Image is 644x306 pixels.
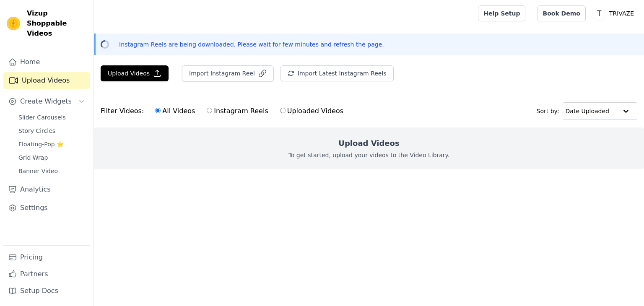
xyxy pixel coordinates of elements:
[3,54,90,70] a: Home
[18,127,55,135] span: Story Circles
[13,165,90,177] a: Banner Video
[338,137,399,149] h2: Upload Videos
[537,5,585,21] a: Book Demo
[606,6,637,21] p: TRIVAZE
[119,40,384,49] p: Instagram Reels are being downloaded. Please wait for few minutes and refresh the page.
[3,249,90,266] a: Pricing
[18,167,58,175] span: Banner Video
[592,6,637,21] button: T TRIVAZE
[3,283,90,299] a: Setup Docs
[101,101,348,121] div: Filter Videos:
[280,106,344,117] label: Uploaded Videos
[207,108,212,113] input: Instagram Reels
[27,8,87,39] span: Vizup Shoppable Videos
[101,65,169,81] button: Upload Videos
[13,125,90,137] a: Story Circles
[3,181,90,198] a: Analytics
[3,266,90,283] a: Partners
[206,106,268,117] label: Instagram Reels
[18,140,64,148] span: Floating-Pop ⭐
[3,72,90,89] a: Upload Videos
[155,108,161,113] input: All Videos
[280,65,394,81] button: Import Latest Instagram Reels
[20,96,72,106] span: Create Widgets
[18,113,66,122] span: Slider Carousels
[155,106,195,117] label: All Videos
[182,65,274,81] button: Import Instagram Reel
[13,152,90,163] a: Grid Wrap
[280,108,286,113] input: Uploaded Videos
[18,153,48,162] span: Grid Wrap
[7,17,20,30] img: Vizup
[597,9,602,18] text: T
[537,102,638,120] div: Sort by:
[3,93,90,110] button: Create Widgets
[3,200,90,216] a: Settings
[13,138,90,150] a: Floating-Pop ⭐
[478,5,525,21] a: Help Setup
[13,112,90,123] a: Slider Carousels
[288,151,450,159] p: To get started, upload your videos to the Video Library.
